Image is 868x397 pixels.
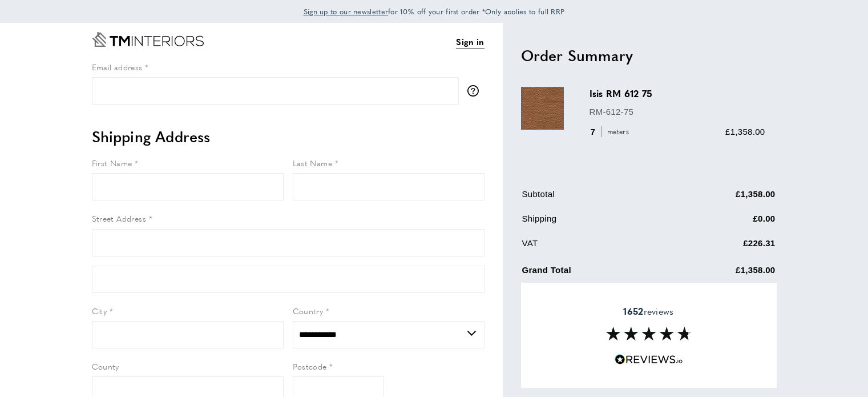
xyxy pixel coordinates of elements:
span: Street Address [92,212,147,224]
td: £1,358.00 [663,187,776,210]
td: Subtotal [522,187,662,210]
span: First Name [92,157,132,169]
span: £1,358.00 [725,127,765,137]
img: Reviews.io 5 stars [615,354,683,365]
span: Sign up to our newsletter [304,6,389,17]
td: £1,358.00 [663,261,776,286]
div: 7 [590,125,633,139]
h2: Shipping Address [92,126,485,147]
td: Grand Total [522,261,662,286]
button: More information [467,85,485,97]
span: Last Name [293,157,333,169]
h2: Order Summary [521,45,777,66]
td: £0.00 [663,212,776,234]
a: Go to Home page [92,32,204,47]
a: Sign in [456,35,484,49]
span: Email address [92,61,143,73]
img: Isis RM 612 75 [521,87,564,130]
td: VAT [522,236,662,259]
h3: Isis RM 612 75 [590,87,765,100]
span: County [92,360,119,372]
span: for 10% off your first order *Only applies to full RRP [304,6,565,17]
span: reviews [623,306,673,317]
span: meters [601,126,632,137]
strong: 1652 [623,304,643,318]
span: Country [293,305,324,316]
img: Reviews section [606,327,692,340]
td: Shipping [522,212,662,234]
p: RM-612-75 [590,105,765,119]
span: City [92,305,107,316]
td: £226.31 [663,236,776,259]
a: Sign up to our newsletter [304,6,389,17]
span: Postcode [293,360,327,372]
